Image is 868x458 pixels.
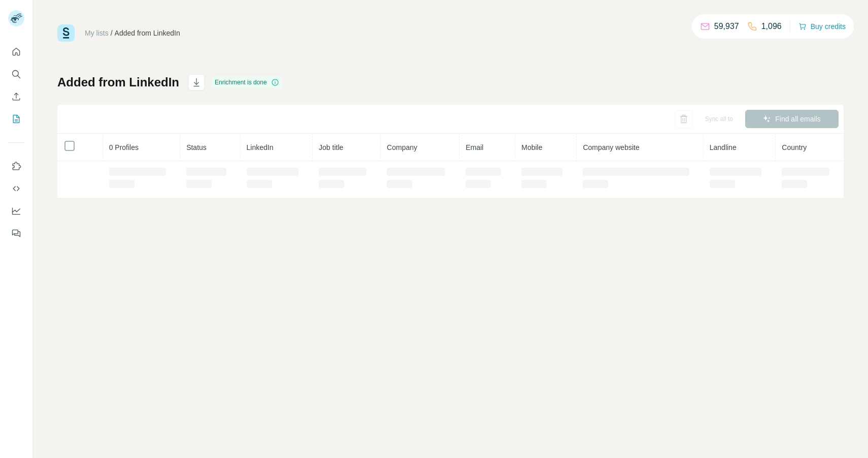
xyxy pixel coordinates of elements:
[8,179,24,198] button: Use Surfe API
[8,43,24,61] button: Quick start
[782,143,807,151] span: Country
[8,110,24,128] button: My lists
[583,143,639,151] span: Company website
[387,143,417,151] span: Company
[212,76,282,88] div: Enrichment is done
[710,143,737,151] span: Landline
[8,65,24,83] button: Search
[319,143,343,151] span: Job title
[798,19,846,34] button: Buy credits
[714,20,739,33] p: 59,937
[8,224,24,242] button: Feedback
[186,143,207,151] span: Status
[57,24,75,42] img: Surfe Logo
[761,20,782,33] p: 1,096
[8,157,24,175] button: Use Surfe on LinkedIn
[109,143,139,151] span: 0 Profiles
[247,143,274,151] span: LinkedIn
[521,143,542,151] span: Mobile
[85,29,109,37] a: My lists
[115,28,180,38] div: Added from LinkedIn
[8,202,24,220] button: Dashboard
[8,87,24,106] button: Enrich CSV
[111,28,113,38] li: /
[465,143,483,151] span: Email
[57,74,179,90] h1: Added from LinkedIn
